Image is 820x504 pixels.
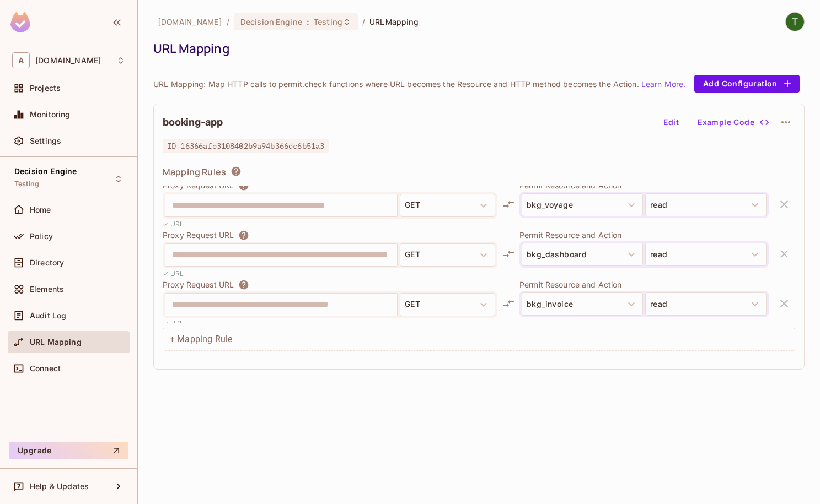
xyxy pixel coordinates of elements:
li: / [227,17,229,27]
span: Elements [30,285,64,294]
div: URL Mapping [153,40,799,57]
button: read [645,292,767,316]
p: ✓ URL [163,318,184,328]
span: Decision Engine [240,17,302,27]
span: Decision Engine [14,167,77,176]
button: GET [400,194,495,217]
p: Permit Resource and Action [519,230,769,240]
div: + Mapping Rule [163,328,795,351]
button: GET [400,293,495,316]
span: Audit Log [30,311,66,320]
p: Permit Resource and Action [519,180,769,191]
span: Testing [14,180,39,188]
span: Monitoring [30,110,71,119]
button: read [645,193,767,216]
p: Permit Resource and Action [519,279,769,290]
button: bkg_invoice [522,292,643,316]
p: Proxy Request URL [163,180,234,191]
span: A [12,52,30,68]
span: Mapping Rules [163,166,226,178]
span: Directory [30,258,64,267]
span: URL Mapping [369,17,419,27]
img: SReyMgAAAABJRU5ErkJggg== [10,12,30,32]
span: Connect [30,364,61,373]
p: Proxy Request URL [163,230,234,241]
span: : [306,18,310,26]
button: Add Configuration [694,75,800,93]
button: bkg_voyage [522,193,643,216]
button: read [645,243,767,266]
button: Example Code [693,113,772,131]
span: Home [30,205,51,214]
button: Upgrade [9,442,128,459]
span: URL Mapping [30,338,82,346]
span: Help & Updates [30,482,89,491]
button: Edit [653,113,689,131]
span: Testing [314,17,342,27]
button: GET [400,243,495,267]
button: bkg_dashboard [522,243,643,266]
p: Proxy Request URL [163,279,234,290]
span: Projects [30,84,61,93]
span: Workspace: abclojistik.com [35,56,101,65]
a: Learn More. [641,79,685,89]
p: ✓ URL [163,219,184,229]
p: URL Mapping: Map HTTP calls to permit.check functions where URL becomes the Resource and HTTP met... [153,79,685,89]
span: Policy [30,232,53,241]
img: Taha ÇEKEN [786,13,804,31]
span: the active workspace [158,17,222,27]
li: / [362,17,365,27]
p: ✓ URL [163,268,184,279]
span: Settings [30,137,61,145]
h2: booking-app [163,116,222,129]
span: ID 16366afe3108402b9a94b366dc6b51a3 [163,139,329,153]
